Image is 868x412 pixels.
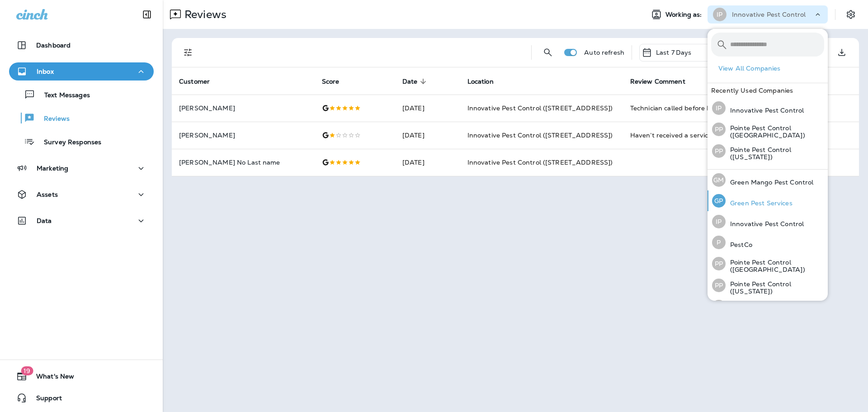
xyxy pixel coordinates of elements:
span: Review Comment [630,77,697,85]
p: Data [37,217,52,224]
span: Location [467,78,494,85]
button: PPestCo [708,232,828,253]
p: Assets [37,191,58,198]
p: [PERSON_NAME] [179,104,307,112]
p: PestCo [726,241,752,248]
button: PPPointe Pest Control ([GEOGRAPHIC_DATA]) [708,253,828,275]
p: Reviews [35,115,70,123]
button: IPInnovative Pest Control [708,98,828,118]
button: 19What's New [9,367,154,385]
p: [PERSON_NAME] [179,132,307,139]
button: Inbox [9,62,154,81]
span: Support [27,394,62,405]
span: Review Comment [630,78,685,85]
div: Technician called before he got to my house. He completed the service I requested, completely and... [630,104,778,113]
p: Pointe Pest Control ([GEOGRAPHIC_DATA]) [726,259,824,273]
div: PP [712,300,726,313]
span: Innovative Pest Control ([STREET_ADDRESS]) [467,158,613,166]
p: Green Pest Services [726,199,793,207]
span: Customer [179,78,210,85]
button: GMGreen Mango Pest Control [708,170,828,190]
button: GPGreen Pest Services [708,190,828,211]
td: [DATE] [395,95,460,122]
button: Data [9,212,154,230]
div: Recently Used Companies [708,83,828,98]
p: Survey Responses [35,138,101,147]
span: 19 [21,366,33,375]
p: Innovative Pest Control [726,220,804,227]
div: PP [712,257,726,270]
button: Support [9,389,154,407]
p: Pointe Pest Control ([US_STATE]) [726,280,824,295]
span: Date [402,78,418,85]
button: PPPointe Pest Control ([US_STATE]) [708,275,828,296]
p: Innovative Pest Control [732,11,806,18]
p: Last 7 Days [656,49,692,56]
p: Pointe Pest Control ([GEOGRAPHIC_DATA]) [726,124,824,139]
p: Marketing [37,165,68,172]
span: Score [322,77,351,85]
div: GP [712,194,726,208]
button: PPPointe Pest Control ([GEOGRAPHIC_DATA]) [708,118,828,140]
td: [DATE] [395,149,460,176]
button: Text Messages [9,85,154,104]
button: Filters [179,43,197,62]
button: IPInnovative Pest Control [708,211,828,232]
button: Dashboard [9,36,154,54]
p: Green Mango Pest Control [726,179,813,186]
button: Survey Responses [9,132,154,151]
button: PPPointe Pest Control ([US_STATE]) [708,140,828,162]
p: Auto refresh [584,49,624,56]
span: Innovative Pest Control ([STREET_ADDRESS]) [467,131,613,139]
span: What's New [27,373,74,384]
div: Haven’t received a service call since April. Received a call today saying my form of payment need... [630,131,778,140]
button: PPPointe Pest Control (PNW) [708,296,828,317]
button: Marketing [9,159,154,177]
button: Settings [843,6,859,23]
p: Inbox [37,68,54,75]
span: Location [467,77,505,85]
div: PP [712,123,726,136]
span: Score [322,78,340,85]
p: Pointe Pest Control ([US_STATE]) [726,146,824,161]
p: Reviews [181,8,226,21]
button: Export as CSV [833,43,851,62]
button: Reviews [9,109,154,128]
span: Customer [179,77,222,85]
p: Dashboard [36,42,71,49]
div: IP [712,101,726,115]
p: Text Messages [35,91,90,100]
div: P [712,236,726,249]
div: PP [712,144,726,158]
div: IP [713,8,726,21]
button: Assets [9,185,154,204]
div: PP [712,279,726,292]
button: View All Companies [715,62,828,76]
button: Search Reviews [539,43,557,62]
p: Innovative Pest Control [726,107,804,114]
p: [PERSON_NAME] No Last name [179,159,307,166]
div: GM [712,173,726,187]
div: IP [712,215,726,228]
span: Date [402,77,429,85]
span: Working as: [665,11,704,19]
button: Collapse Sidebar [134,5,160,24]
td: [DATE] [395,122,460,149]
span: Innovative Pest Control ([STREET_ADDRESS]) [467,104,613,112]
